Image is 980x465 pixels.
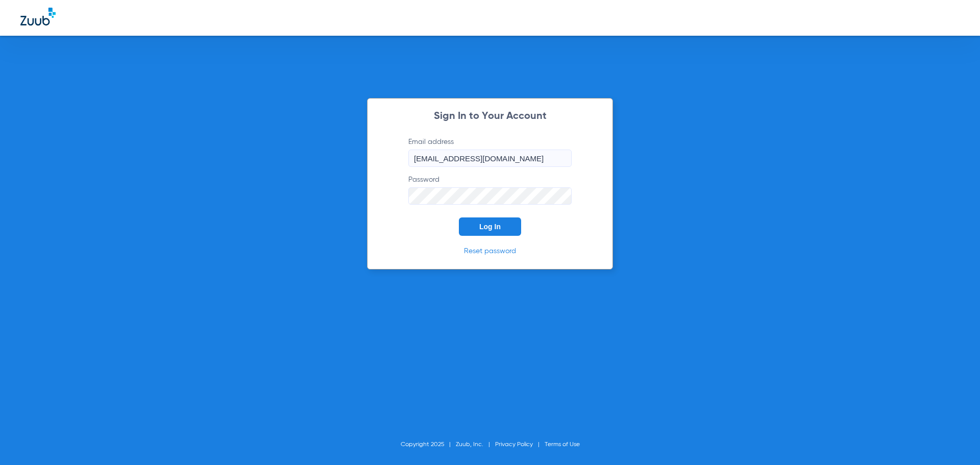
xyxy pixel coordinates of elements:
[479,223,501,231] span: Log In
[459,217,521,236] button: Log In
[929,416,980,465] iframe: Chat Widget
[20,8,56,26] img: Zuub Logo
[456,439,495,450] li: Zuub, Inc.
[495,442,533,448] a: Privacy Policy
[408,137,572,167] label: Email address
[464,248,516,255] a: Reset password
[408,150,572,167] input: Email address
[545,442,580,448] a: Terms of Use
[408,175,572,205] label: Password
[393,111,587,121] h2: Sign In to Your Account
[408,187,572,205] input: Password
[401,439,456,450] li: Copyright 2025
